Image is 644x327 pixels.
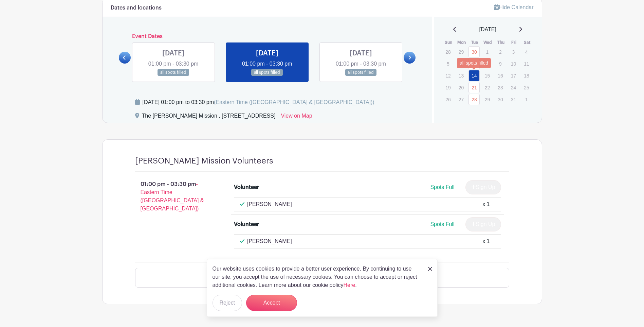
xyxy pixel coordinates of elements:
[442,94,454,105] p: 26
[142,112,276,123] div: The [PERSON_NAME] Mission , [STREET_ADDRESS]
[442,39,455,46] th: Sun
[521,82,532,93] p: 25
[508,47,519,57] p: 3
[495,82,506,93] p: 23
[442,47,454,57] p: 28
[135,268,509,288] div: Loading...
[468,46,480,57] a: 30
[456,70,467,81] p: 13
[508,39,521,46] th: Fri
[344,282,355,288] a: Here
[456,47,467,57] p: 29
[482,47,493,57] p: 1
[508,58,519,69] p: 10
[430,184,454,190] span: Spots Full
[508,82,519,93] p: 24
[508,94,519,105] p: 31
[430,221,454,227] span: Spots Full
[495,70,506,81] p: 16
[468,82,480,93] a: 21
[213,265,421,289] p: Our website uses cookies to provide a better user experience. By continuing to use our site, you ...
[442,82,454,93] p: 19
[468,70,480,81] a: 14
[428,267,432,271] img: close_button-5f87c8562297e5c2d7936805f587ecaba9071eb48480494691a3f1689db116b3.svg
[442,58,454,69] p: 5
[281,112,312,123] a: View on Map
[468,94,480,105] a: 28
[247,200,292,208] p: [PERSON_NAME]
[482,70,493,81] p: 15
[456,94,467,105] p: 27
[214,99,374,105] span: (Eastern Time ([GEOGRAPHIC_DATA] & [GEOGRAPHIC_DATA]))
[482,94,493,105] p: 29
[442,70,454,81] p: 12
[495,47,506,57] p: 2
[131,33,404,40] h6: Event Dates
[521,58,532,69] p: 11
[143,98,374,106] div: [DATE] 01:00 pm to 03:30 pm
[481,39,495,46] th: Wed
[468,39,481,46] th: Tue
[141,181,204,211] span: - Eastern Time ([GEOGRAPHIC_DATA] & [GEOGRAPHIC_DATA])
[457,58,491,68] div: all spots filled
[508,70,519,81] p: 17
[246,295,297,311] button: Accept
[456,82,467,93] p: 20
[494,4,533,10] a: Hide Calendar
[124,177,223,216] p: 01:00 pm - 03:30 pm
[234,220,259,228] div: Volunteer
[479,25,496,34] span: [DATE]
[520,39,534,46] th: Sat
[482,82,493,93] p: 22
[521,94,532,105] p: 1
[521,70,532,81] p: 18
[482,237,490,245] div: x 1
[111,5,162,11] h6: Dates and locations
[234,183,259,191] div: Volunteer
[521,47,532,57] p: 4
[495,94,506,105] p: 30
[482,200,490,208] div: x 1
[213,295,242,311] button: Reject
[135,156,273,166] h4: [PERSON_NAME] Mission Volunteers
[495,58,506,69] p: 9
[455,39,468,46] th: Mon
[456,58,467,69] p: 6
[247,237,292,245] p: [PERSON_NAME]
[494,39,508,46] th: Thu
